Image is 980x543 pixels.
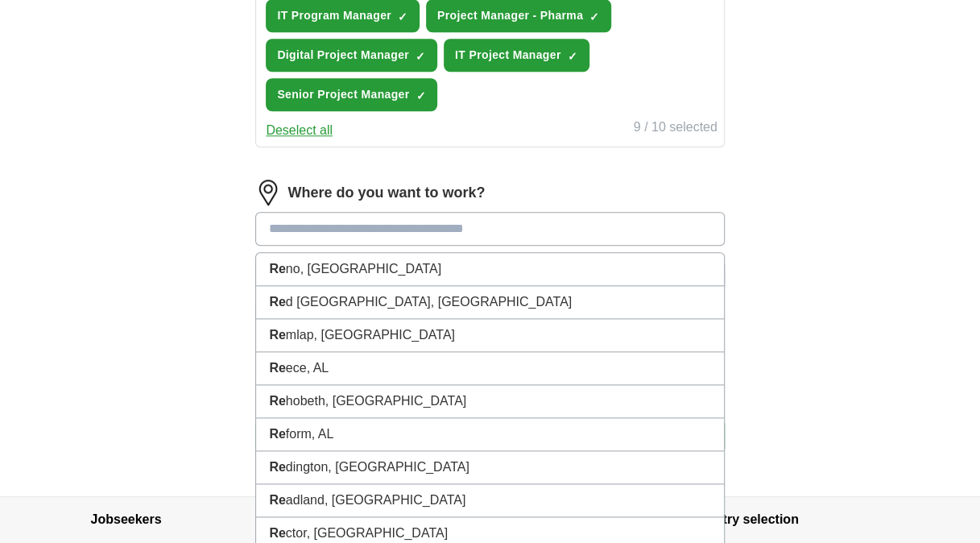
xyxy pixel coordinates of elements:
li: no, [GEOGRAPHIC_DATA] [256,253,723,286]
span: ✓ [568,50,577,63]
span: ✓ [416,50,425,63]
strong: Re [269,460,285,474]
span: Senior Project Manager [277,86,409,103]
span: Project Manager - Pharma [437,7,583,24]
span: ✓ [589,10,599,23]
button: Senior Project Manager✓ [266,78,437,111]
strong: Re [269,328,285,342]
strong: Re [269,394,285,408]
strong: Re [269,295,285,309]
button: Digital Project Manager✓ [266,39,437,72]
img: location.png [255,180,281,205]
span: IT Project Manager [455,47,561,64]
li: adland, [GEOGRAPHIC_DATA] [256,484,723,517]
strong: Re [269,262,285,276]
span: IT Program Manager [277,7,391,24]
h4: Country selection [690,497,890,542]
label: Where do you want to work? [287,182,485,204]
button: IT Project Manager✓ [444,39,589,72]
span: Digital Project Manager [277,47,409,64]
strong: Re [269,493,285,507]
span: ✓ [416,89,425,102]
li: dington, [GEOGRAPHIC_DATA] [256,451,723,484]
li: d [GEOGRAPHIC_DATA], [GEOGRAPHIC_DATA] [256,286,723,319]
div: 9 / 10 selected [634,118,717,140]
strong: Re [269,361,285,375]
li: hobeth, [GEOGRAPHIC_DATA] [256,385,723,418]
li: mlap, [GEOGRAPHIC_DATA] [256,319,723,352]
button: Deselect all [266,121,333,140]
li: form, AL [256,418,723,451]
strong: Re [269,526,285,540]
li: ece, AL [256,352,723,385]
span: ✓ [398,10,407,23]
strong: Re [269,427,285,441]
